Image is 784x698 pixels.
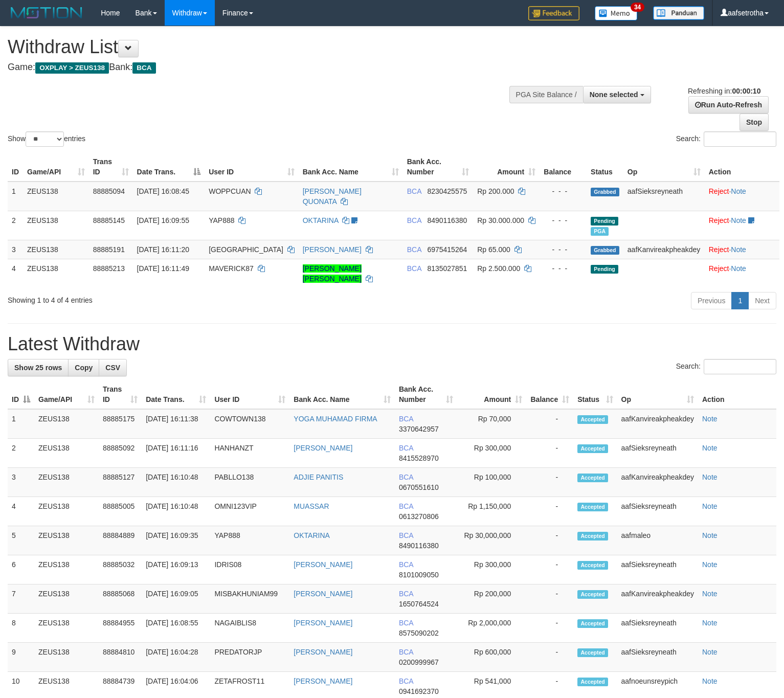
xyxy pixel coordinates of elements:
span: BCA [399,531,413,539]
span: Accepted [577,532,608,541]
span: [DATE] 16:09:55 [137,216,189,224]
a: [PERSON_NAME] QUONATA [303,187,362,206]
a: Copy [68,359,99,376]
td: 3 [8,468,34,497]
td: aafSieksreyneath [617,643,698,672]
a: Note [702,648,718,656]
th: Game/API: activate to sort column ascending [34,380,99,409]
td: · [705,182,779,211]
td: aafSieksreyneath [617,614,698,643]
td: YAP888 [210,526,289,555]
span: Rp 65.000 [477,245,510,254]
td: - [526,468,573,497]
div: - - - [544,186,583,196]
td: Rp 200,000 [457,584,526,614]
td: IDRIS08 [210,555,289,584]
span: BCA [407,264,421,273]
div: - - - [544,263,583,274]
a: Note [731,187,746,195]
td: [DATE] 16:09:35 [142,526,210,555]
th: Amount: activate to sort column ascending [473,152,540,182]
span: Copy 0670551610 to clipboard [399,483,439,491]
a: Note [702,560,718,569]
a: Note [702,502,718,510]
td: 88885032 [99,555,142,584]
td: · [705,259,779,288]
a: [PERSON_NAME] [294,444,352,452]
td: ZEUS138 [34,584,99,614]
th: Op: activate to sort column ascending [623,152,705,182]
span: Refreshing in: [688,87,760,95]
span: BCA [399,648,413,656]
img: panduan.png [653,6,704,20]
td: - [526,584,573,614]
td: Rp 300,000 [457,439,526,468]
img: Button%20Memo.svg [595,6,638,20]
td: 1 [8,409,34,439]
h4: Game: Bank: [8,62,512,73]
span: BCA [399,415,413,423]
span: BCA [399,560,413,569]
td: - [526,643,573,672]
span: Accepted [577,415,608,424]
span: Rp 2.500.000 [477,264,520,273]
td: [DATE] 16:09:05 [142,584,210,614]
span: Copy 3370642957 to clipboard [399,425,439,433]
a: MUASSAR [294,502,329,510]
span: Grabbed [591,246,619,255]
span: Copy 1650764524 to clipboard [399,600,439,608]
th: Bank Acc. Number: activate to sort column ascending [403,152,473,182]
td: 2 [8,211,23,240]
th: Status: activate to sort column ascending [573,380,617,409]
span: 34 [631,3,644,12]
a: [PERSON_NAME] [294,619,352,627]
th: Balance: activate to sort column ascending [526,380,573,409]
a: Note [702,473,718,481]
td: [DATE] 16:09:13 [142,555,210,584]
span: Copy 0613270806 to clipboard [399,512,439,521]
td: MISBAKHUNIAM99 [210,584,289,614]
td: [DATE] 16:10:48 [142,468,210,497]
a: [PERSON_NAME] [303,245,362,254]
th: Amount: activate to sort column ascending [457,380,526,409]
td: aafmaleo [617,526,698,555]
a: Run Auto-Refresh [688,96,769,114]
img: MOTION_logo.png [8,5,85,20]
td: 88884955 [99,614,142,643]
span: [DATE] 16:11:49 [137,264,189,273]
span: Copy 8575090202 to clipboard [399,629,439,637]
span: BCA [399,677,413,685]
h1: Latest Withdraw [8,334,776,354]
div: - - - [544,244,583,255]
td: · [705,240,779,259]
td: COWTOWN138 [210,409,289,439]
th: Action [705,152,779,182]
span: BCA [399,590,413,598]
td: ZEUS138 [34,555,99,584]
a: Next [748,292,776,309]
span: [GEOGRAPHIC_DATA] [209,245,283,254]
td: NAGAIBLIS8 [210,614,289,643]
span: Grabbed [591,188,619,196]
td: 88885005 [99,497,142,526]
a: Note [731,245,746,254]
th: Bank Acc. Name: activate to sort column ascending [289,380,395,409]
td: 1 [8,182,23,211]
a: Note [731,264,746,273]
td: aafSieksreyneath [617,555,698,584]
a: YOGA MUHAMAD FIRMA [294,415,377,423]
span: BCA [407,216,421,224]
td: · [705,211,779,240]
span: Copy 8415528970 to clipboard [399,454,439,462]
span: Pending [591,217,618,226]
th: Date Trans.: activate to sort column descending [133,152,205,182]
label: Search: [676,359,776,374]
a: Note [702,444,718,452]
th: ID [8,152,23,182]
td: ZEUS138 [34,439,99,468]
th: Date Trans.: activate to sort column ascending [142,380,210,409]
td: ZEUS138 [34,409,99,439]
td: - [526,614,573,643]
a: [PERSON_NAME] [PERSON_NAME] [303,264,362,283]
td: 88885092 [99,439,142,468]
